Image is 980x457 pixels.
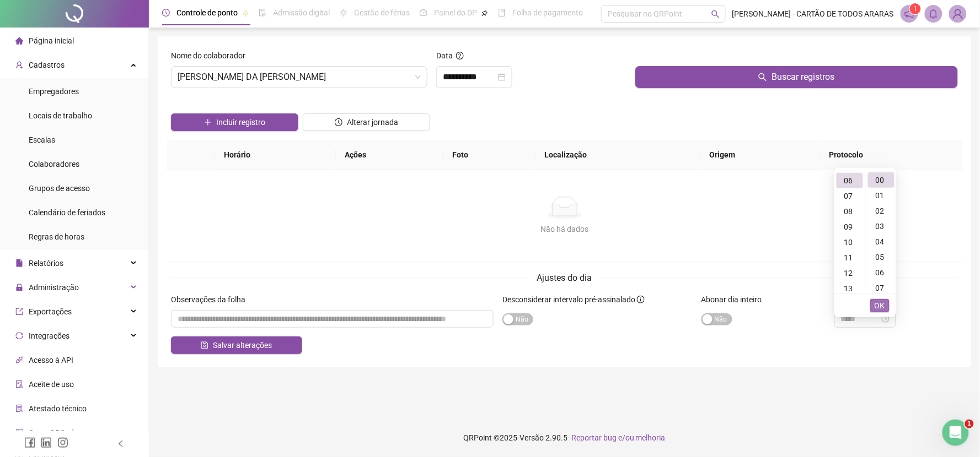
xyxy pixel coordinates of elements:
[950,6,966,22] img: 43281
[868,280,895,296] div: 07
[929,9,939,19] span: bell
[354,8,410,17] span: Gestão de férias
[171,293,253,306] label: Observações da folha
[273,8,330,17] span: Admissão digital
[420,9,427,17] span: dashboard
[868,249,895,265] div: 05
[837,173,863,188] div: 06
[15,380,23,388] span: audit
[215,140,336,170] th: Horário
[29,87,79,96] span: Empregadores
[29,380,74,389] span: Aceite de uso
[29,356,73,364] span: Acesso à API
[29,111,92,120] span: Locais de trabalho
[637,296,645,303] span: info-circle
[176,8,238,17] span: Controle de ponto
[303,113,430,131] button: Alterar jornada
[15,61,23,69] span: user-add
[15,37,23,45] span: home
[910,3,921,14] sup: 1
[201,341,208,349] span: save
[15,332,23,340] span: sync
[868,203,895,219] div: 02
[635,66,958,88] button: Buscar registros
[868,172,895,188] div: 00
[29,232,84,241] span: Regras de horas
[242,10,249,17] span: pushpin
[15,308,23,315] span: export
[498,9,506,17] span: book
[340,9,347,17] span: sun
[347,116,398,128] span: Alterar jornada
[870,299,890,312] button: OK
[259,9,266,17] span: file-done
[758,73,767,81] span: search
[711,10,720,18] span: search
[701,293,769,306] label: Abonar dia inteiro
[868,234,895,249] div: 04
[481,10,488,17] span: pushpin
[914,5,918,13] span: 1
[502,295,635,304] span: Desconsiderar intervalo pré-assinalado
[149,418,980,457] footer: QRPoint © 2025 - 2.90.5 -
[216,116,265,128] span: Incluir registro
[29,36,74,45] span: Página inicial
[303,119,430,128] a: Alterar jornada
[732,8,894,20] span: [PERSON_NAME] - CARTÃO DE TODOS ARARAS
[436,51,453,60] span: Data
[29,208,105,217] span: Calendário de feriados
[15,405,23,412] span: solution
[537,273,592,283] span: Ajustes do dia
[904,9,914,19] span: notification
[875,300,885,312] span: OK
[15,429,23,437] span: qrcode
[204,118,212,126] span: plus
[213,339,272,351] span: Salvar alterações
[965,420,974,428] span: 1
[29,135,55,144] span: Escalas
[868,219,895,234] div: 03
[15,356,23,364] span: api
[701,140,821,170] th: Origem
[942,420,969,446] iframe: Intercom live chat
[837,204,863,219] div: 08
[29,428,78,437] span: Gerar QRCode
[335,118,342,126] span: clock-circle
[29,259,63,268] span: Relatórios
[117,440,125,448] span: left
[15,259,23,267] span: file
[772,70,834,84] span: Buscar registros
[29,307,72,316] span: Exportações
[41,437,52,448] span: linkedin
[837,281,863,296] div: 13
[171,113,298,131] button: Incluir registro
[520,433,544,442] span: Versão
[162,9,170,17] span: clock-circle
[571,433,666,442] span: Reportar bug e/ou melhoria
[29,61,65,69] span: Cadastros
[24,437,35,448] span: facebook
[178,67,421,88] span: VICTÓRIA LEITE DA SILVA PEREIRA
[29,184,90,193] span: Grupos de acesso
[837,219,863,235] div: 09
[512,8,583,17] span: Folha de pagamento
[536,140,701,170] th: Localização
[29,331,69,340] span: Integrações
[171,50,253,62] label: Nome do colaborador
[443,140,535,170] th: Foto
[57,437,68,448] span: instagram
[837,188,863,204] div: 07
[15,284,23,291] span: lock
[837,265,863,281] div: 12
[29,160,79,168] span: Colaboradores
[456,52,464,59] span: question-circle
[29,283,79,292] span: Administração
[336,140,443,170] th: Ações
[868,265,895,280] div: 06
[29,404,87,413] span: Atestado técnico
[837,235,863,250] div: 10
[434,8,477,17] span: Painel do DP
[180,223,950,235] div: Não há dados
[171,336,302,354] button: Salvar alterações
[868,188,895,203] div: 01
